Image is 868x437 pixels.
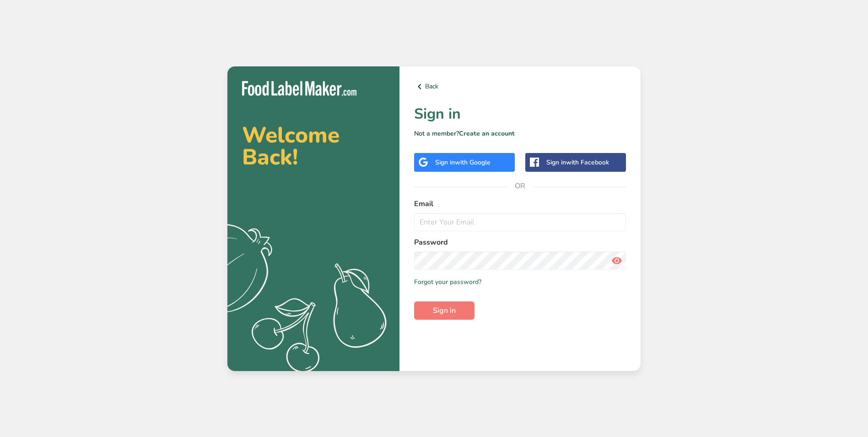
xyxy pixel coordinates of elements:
a: Back [414,81,626,92]
span: OR [507,172,534,200]
div: Sign in [435,158,491,167]
input: Enter Your Email [414,213,626,231]
span: with Facebook [566,158,609,167]
label: Email [414,198,626,209]
a: Create an account [459,129,515,138]
p: Not a member? [414,129,626,138]
span: Sign in [433,305,456,316]
h2: Welcome Back! [242,124,385,168]
span: with Google [455,158,491,167]
label: Password [414,237,626,248]
img: Food Label Maker [242,81,356,96]
div: Sign in [546,158,609,167]
button: Sign in [414,301,474,320]
h1: Sign in [414,103,626,125]
a: Forgot your password? [414,277,481,287]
